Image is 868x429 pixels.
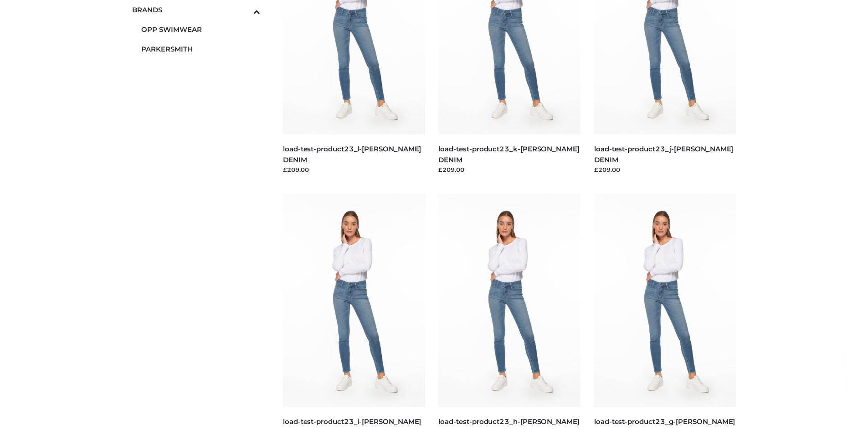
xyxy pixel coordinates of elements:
[834,367,857,390] span: Back to top
[141,24,261,35] span: OPP SWIMWEAR
[141,20,261,39] a: OPP SWIMWEAR
[283,165,425,174] div: £209.00
[141,44,261,54] span: PARKERSMITH
[438,165,580,174] div: £209.00
[141,39,261,59] a: PARKERSMITH
[283,145,421,164] a: load-test-product23_l-[PERSON_NAME] DENIM
[594,145,733,164] a: load-test-product23_j-[PERSON_NAME] DENIM
[594,165,736,174] div: £209.00
[438,145,579,164] a: load-test-product23_k-[PERSON_NAME] DENIM
[132,5,261,15] span: BRANDS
